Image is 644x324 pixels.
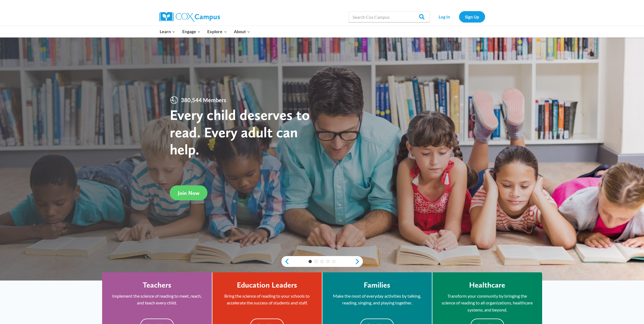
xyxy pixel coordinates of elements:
a: Sign Up [459,11,485,22]
a: next [355,258,363,265]
a: 2 [315,260,318,263]
h4: Healthcare [469,281,505,290]
a: previous [281,258,290,265]
span: Engage [182,28,200,35]
a: 1 [309,260,312,263]
div: content slider buttons [281,256,363,267]
span: Learn [160,28,175,35]
h4: Education Leaders [237,281,297,290]
p: Implement the science of reading to meet, reach, and teach every child. [110,292,204,306]
span: Explore [207,28,227,35]
h4: Teachers [143,281,171,290]
a: 5 [332,260,335,263]
span: About [234,28,250,35]
img: Cox Campus [159,12,220,22]
p: Make the most of everyday activities by talking, reading, singing, and playing together. [331,292,424,306]
strong: Every child deserves to read. Every adult can help. [170,106,310,158]
a: Log In [433,11,456,22]
nav: Secondary Navigation [433,11,485,22]
h4: Families [364,281,390,290]
a: Join Now [170,185,208,200]
input: Search Cox Campus [348,11,430,22]
p: Transform your community by bringing the science of reading to all organizations, healthcare syst... [441,292,534,313]
nav: Primary Navigation [156,26,254,37]
a: 3 [321,260,324,263]
span: Join Now [178,190,199,196]
span: 380,544 Members [179,96,228,104]
a: 4 [326,260,329,263]
p: Bring the science of reading to your schools to accelerate the success of students and staff. [221,292,314,306]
